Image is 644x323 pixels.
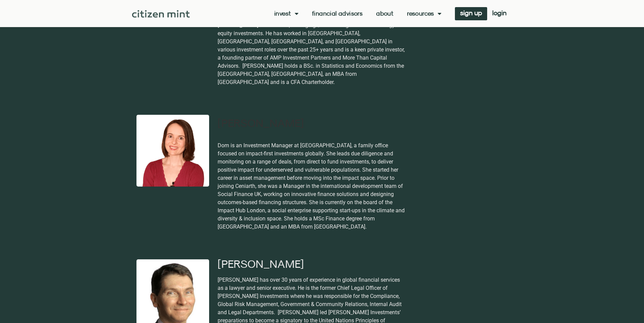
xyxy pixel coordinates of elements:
[132,10,190,18] img: Citizen Mint
[455,7,487,20] a: sign up
[407,10,441,17] a: Resources
[218,258,508,269] h2: [PERSON_NAME]
[492,10,507,15] span: login
[460,10,482,15] span: sign up
[218,142,406,231] p: Dom is an Investment Manager at [GEOGRAPHIC_DATA], a family office focused on impact-first invest...
[274,10,298,17] a: Invest
[376,10,393,17] a: About
[312,10,363,17] a: Financial Advisors
[487,7,512,20] a: login
[218,116,508,129] h2: [PERSON_NAME]
[274,10,441,17] nav: Menu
